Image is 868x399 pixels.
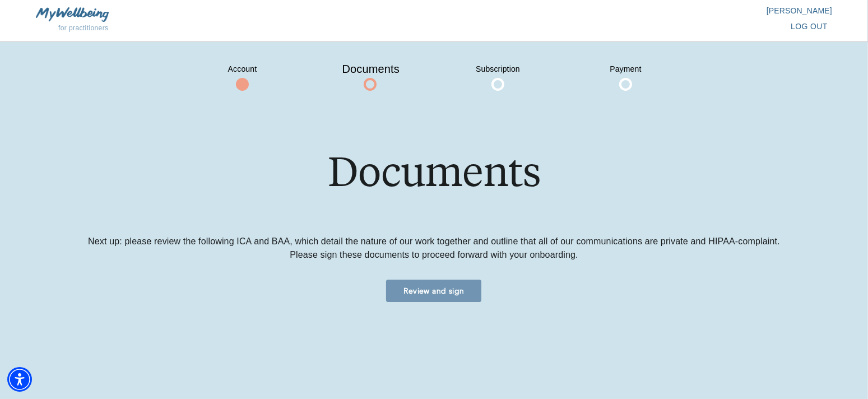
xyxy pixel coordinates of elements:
[214,60,270,78] span: Account
[36,7,109,21] img: MyWellbeing
[7,367,32,392] div: Accessibility Menu
[87,235,781,262] p: Next up: please review the following ICA and BAA, which detail the nature of our work together an...
[87,152,781,235] h1: Documents
[58,24,109,32] span: for practitioners
[386,280,481,302] button: Review and sign
[786,16,832,37] button: log out
[391,286,477,296] span: Review and sign
[791,20,828,34] span: log out
[470,60,526,78] span: Subscription
[342,60,398,78] span: Documents
[597,60,653,78] span: Payment
[434,5,833,16] p: [PERSON_NAME]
